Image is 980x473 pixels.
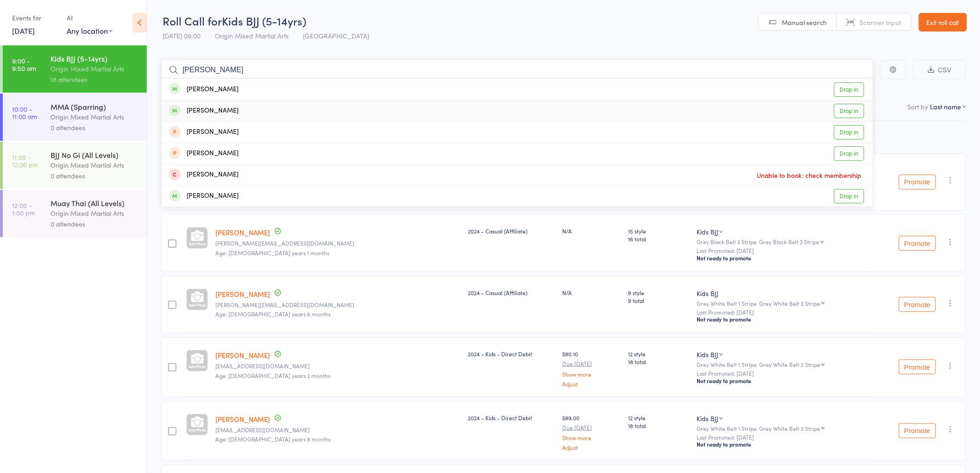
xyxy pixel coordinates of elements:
span: 16 total [628,235,689,243]
a: Drop in [834,146,864,161]
button: Promote [899,423,936,438]
button: Promote [899,175,936,189]
div: At [67,10,113,25]
small: miriam.candia1@gmail.com [215,240,460,246]
div: Not ready to promote [697,315,868,323]
div: $80.10 [563,350,621,386]
div: 0 attendees [50,170,139,181]
div: Grey Black Belt 3 Stripe [759,239,819,245]
a: [PERSON_NAME] [215,289,270,299]
span: Scanner input [860,18,902,27]
span: Age: [DEMOGRAPHIC_DATA] years 2 months [215,372,330,379]
div: Grey White Belt 2 Stripe [759,425,820,431]
span: Unable to book: check membership [755,168,864,182]
a: 9:00 -9:50 amKids BJJ (5-14yrs)Origin Mixed Martial Arts18 attendees [3,45,147,93]
span: 12 style [628,414,689,422]
a: Adjust [563,381,621,387]
small: jessicapolken@icloud.com [215,363,460,369]
span: Roll Call for [163,13,222,28]
div: 0 attendees [50,122,139,133]
div: BJJ No Gi (All Levels) [50,150,139,160]
div: Not ready to promote [697,441,868,448]
span: [GEOGRAPHIC_DATA] [303,31,369,40]
span: Origin Mixed Martial Arts [215,31,289,40]
a: [DATE] [12,25,35,36]
div: Origin Mixed Martial Arts [50,63,139,74]
label: Sort by [908,102,929,111]
a: Show more [563,435,621,441]
div: N/A [563,227,621,235]
small: Last Promoted: [DATE] [697,247,868,254]
a: Drop in [834,189,864,203]
span: 9 style [628,289,689,296]
a: [PERSON_NAME] [215,414,270,424]
div: [PERSON_NAME] [169,170,239,180]
div: 2024 - Kids - Direct Debit [468,414,555,422]
div: Kids BJJ (5-14yrs) [50,53,139,63]
div: MMA (Sparring) [50,101,139,112]
a: Adjust [563,444,621,450]
span: Age: [DEMOGRAPHIC_DATA] years 1 months [215,249,329,257]
button: Promote [899,236,936,251]
time: 12:00 - 1:00 pm [12,202,35,216]
div: [PERSON_NAME] [169,148,239,159]
small: Last Promoted: [DATE] [697,309,868,315]
a: [PERSON_NAME] [215,227,270,237]
div: $89.00 [563,414,621,450]
div: Origin Mixed Martial Arts [50,208,139,219]
a: Exit roll call [919,13,967,32]
a: Drop in [834,125,864,139]
span: Manual search [782,18,827,27]
div: 0 attendees [50,219,139,229]
small: Due [DATE] [563,360,621,367]
div: Grey White Belt 1 Stripe [697,361,868,367]
button: Promote [899,297,936,312]
div: Origin Mixed Martial Arts [50,112,139,122]
a: Show more [563,371,621,377]
small: jessicapolken@icloud.com [215,427,460,433]
a: 10:00 -11:00 amMMA (Sparring)Origin Mixed Martial Arts0 attendees [3,94,147,141]
div: Grey White Belt 2 Stripe [759,300,820,306]
div: Last name [930,102,961,111]
span: 15 style [628,227,689,235]
a: 12:00 -1:00 pmMuay Thai (All Levels)Origin Mixed Martial Arts0 attendees [3,190,147,237]
a: Drop in [834,104,864,118]
div: Grey Black Belt 2 Stripe [697,239,868,245]
div: Not ready to promote [697,254,868,262]
span: Age: [DEMOGRAPHIC_DATA] years 8 months [215,435,331,443]
span: 18 total [628,358,689,366]
div: N/A [563,289,621,296]
div: Any location [67,25,113,36]
div: 2024 - Kids - Direct Debit [468,350,555,358]
div: [PERSON_NAME] [169,127,239,138]
div: Origin Mixed Martial Arts [50,160,139,170]
div: 2024 - Casual (Affiliate) [468,289,555,296]
button: Promote [899,359,936,374]
small: Miriam.candia1@gmail.com [215,302,460,308]
div: Events for [12,10,57,25]
small: Last Promoted: [DATE] [697,370,868,377]
div: Kids BJJ [697,227,718,236]
small: Due [DATE] [563,424,621,431]
div: 2024 - Casual (Affiliate) [468,227,555,235]
span: 18 total [628,422,689,429]
div: Not ready to promote [697,377,868,385]
input: Search by name [161,59,873,81]
div: [PERSON_NAME] [169,84,239,95]
a: [PERSON_NAME] [215,350,270,360]
time: 10:00 - 11:00 am [12,105,37,120]
div: [PERSON_NAME] [169,191,239,202]
span: [DATE] 09:00 [163,31,201,40]
div: Grey White Belt 1 Stripe [697,425,868,431]
time: 11:00 - 12:00 pm [12,153,38,168]
div: Grey White Belt 2 Stripe [759,361,820,367]
div: 18 attendees [50,74,139,85]
div: Kids BJJ [697,414,718,423]
div: [PERSON_NAME] [169,106,239,116]
div: Muay Thai (All Levels) [50,198,139,208]
time: 9:00 - 9:50 am [12,57,36,72]
span: 12 style [628,350,689,358]
span: Age: [DEMOGRAPHIC_DATA] years 6 months [215,310,331,318]
span: Kids BJJ (5-14yrs) [222,13,306,28]
a: Drop in [834,82,864,97]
